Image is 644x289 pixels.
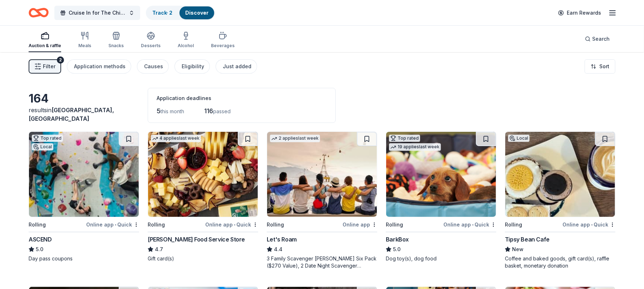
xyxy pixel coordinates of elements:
[29,59,61,74] button: Filter2
[29,255,139,262] div: Day pass coupons
[157,94,327,103] div: Application deadlines
[393,245,400,254] span: 5.0
[141,43,161,49] div: Desserts
[29,106,114,122] span: in
[157,107,161,115] span: 5
[591,222,593,228] span: •
[211,29,235,52] button: Beverages
[270,135,320,142] div: 2 applies last week
[267,255,377,269] div: 3 Family Scavenger [PERSON_NAME] Six Pack ($270 Value), 2 Date Night Scavenger [PERSON_NAME] Two ...
[508,135,530,142] div: Local
[108,43,124,49] div: Snacks
[54,6,140,20] button: Cruise In for The Children's Rescue
[213,108,231,114] span: passed
[274,245,282,254] span: 4.4
[29,235,52,244] div: ASCEND
[505,235,550,244] div: Tipsy Bean Cafe
[211,43,235,49] div: Beverages
[108,29,124,52] button: Snacks
[146,6,215,20] button: Track· 2Discover
[216,59,257,74] button: Just added
[74,62,126,71] div: Application methods
[43,62,55,71] span: Filter
[182,62,204,71] div: Eligibility
[205,220,258,229] div: Online app Quick
[29,43,61,49] div: Auction & raffle
[137,59,169,74] button: Causes
[585,59,615,74] button: Sort
[386,131,496,262] a: Image for BarkBoxTop rated19 applieslast weekRollingOnline app•QuickBarkBox5.0Dog toy(s), dog food
[562,220,615,229] div: Online app Quick
[234,222,235,228] span: •
[141,29,161,52] button: Desserts
[152,10,172,16] a: Track· 2
[151,135,201,142] div: 4 applies last week
[29,220,46,229] div: Rolling
[599,62,609,71] span: Sort
[505,131,615,269] a: Image for Tipsy Bean CafeLocalRollingOnline app•QuickTipsy Bean CafeNewCoffee and baked goods, gi...
[148,235,245,244] div: [PERSON_NAME] Food Service Store
[148,255,258,262] div: Gift card(s)
[267,220,284,229] div: Rolling
[512,245,523,254] span: New
[161,108,184,114] span: this month
[144,62,163,71] div: Causes
[29,4,49,21] a: Home
[204,107,213,115] span: 116
[29,131,139,262] a: Image for ASCENDTop ratedLocalRollingOnline app•QuickASCEND5.0Day pass coupons
[389,143,441,151] div: 19 applies last week
[579,32,615,46] button: Search
[29,132,139,217] img: Image for ASCEND
[386,220,403,229] div: Rolling
[148,132,258,217] img: Image for Gordon Food Service Store
[78,29,91,52] button: Meals
[57,56,64,64] div: 2
[178,43,194,49] div: Alcohol
[115,222,116,228] span: •
[29,106,139,123] div: results
[148,220,165,229] div: Rolling
[505,220,522,229] div: Rolling
[29,29,61,52] button: Auction & raffle
[148,131,258,262] a: Image for Gordon Food Service Store4 applieslast weekRollingOnline app•Quick[PERSON_NAME] Food Se...
[592,35,610,43] span: Search
[67,59,131,74] button: Application methods
[185,10,208,16] a: Discover
[267,131,377,269] a: Image for Let's Roam2 applieslast weekRollingOnline appLet's Roam4.43 Family Scavenger [PERSON_NA...
[386,255,496,262] div: Dog toy(s), dog food
[78,43,91,49] div: Meals
[443,220,496,229] div: Online app Quick
[155,245,163,254] span: 4.7
[32,143,53,150] div: Local
[554,6,605,19] a: Earn Rewards
[267,235,297,244] div: Let's Roam
[32,135,63,142] div: Top rated
[178,29,194,52] button: Alcohol
[343,220,377,229] div: Online app
[223,62,251,71] div: Just added
[505,132,615,217] img: Image for Tipsy Bean Cafe
[386,132,496,217] img: Image for BarkBox
[86,220,139,229] div: Online app Quick
[36,245,43,254] span: 5.0
[386,235,409,244] div: BarkBox
[174,59,210,74] button: Eligibility
[389,135,420,142] div: Top rated
[29,91,139,106] div: 164
[472,222,473,228] span: •
[29,106,114,122] span: [GEOGRAPHIC_DATA], [GEOGRAPHIC_DATA]
[69,9,126,17] span: Cruise In for The Children's Rescue
[267,132,377,217] img: Image for Let's Roam
[505,255,615,269] div: Coffee and baked goods, gift card(s), raffle basket, monetary donation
